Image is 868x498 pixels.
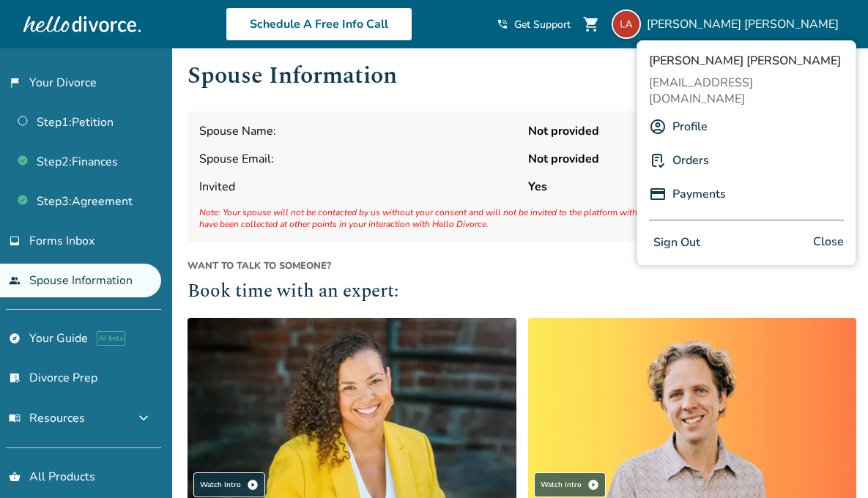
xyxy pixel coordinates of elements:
[582,15,600,33] span: shopping_cart
[9,77,21,89] span: flag_2
[649,53,844,69] span: [PERSON_NAME] [PERSON_NAME]
[649,75,844,107] span: [EMAIL_ADDRESS][DOMAIN_NAME]
[135,409,152,427] span: expand_more
[9,412,21,424] span: menu_book
[199,207,845,230] span: Note: Your spouse will not be contacted by us without your consent and will not be invited to the...
[226,7,412,41] a: Schedule A Free Info Call
[497,18,571,31] a: phone_in_talkGet Support
[188,58,856,94] h1: Spouse Information
[528,123,845,139] strong: Not provided
[188,278,856,306] h2: Book time with an expert:
[528,179,845,195] strong: Yes
[9,471,21,483] span: shopping_basket
[199,179,516,195] span: Invited
[199,123,516,139] span: Spouse Name:
[528,151,845,167] strong: Not provided
[9,275,21,286] span: people
[649,232,705,253] button: Sign Out
[514,18,571,31] span: Get Support
[795,428,868,498] iframe: Chat Widget
[647,16,845,32] span: [PERSON_NAME] [PERSON_NAME]
[9,372,21,384] span: list_alt_check
[672,180,726,208] a: Payments
[29,233,94,249] span: Forms Inbox
[813,232,844,253] span: Close
[672,146,709,174] a: Orders
[247,479,259,491] span: play_circle
[199,151,516,167] span: Spouse Email:
[188,259,856,272] span: Want to talk to someone?
[497,18,508,30] span: phone_in_talk
[649,185,667,203] img: P
[612,10,641,39] img: lorrialmaguer@gmail.com
[672,113,708,141] a: Profile
[649,118,667,135] img: A
[9,235,21,247] span: inbox
[193,472,265,497] div: Watch Intro
[9,410,85,426] span: Resources
[9,332,21,344] span: explore
[97,331,125,346] span: AI beta
[534,472,606,497] div: Watch Intro
[649,152,667,169] img: P
[587,479,599,491] span: play_circle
